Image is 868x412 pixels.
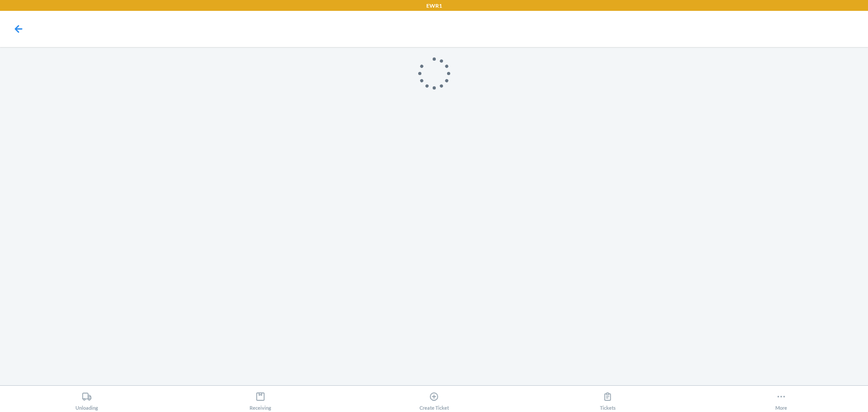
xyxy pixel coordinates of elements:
[426,2,442,10] p: EWR1
[75,388,98,411] div: Unloading
[521,386,694,411] button: Tickets
[775,388,787,411] div: More
[600,388,616,411] div: Tickets
[694,386,868,411] button: More
[250,388,271,411] div: Receiving
[174,386,347,411] button: Receiving
[347,386,521,411] button: Create Ticket
[420,388,449,411] div: Create Ticket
